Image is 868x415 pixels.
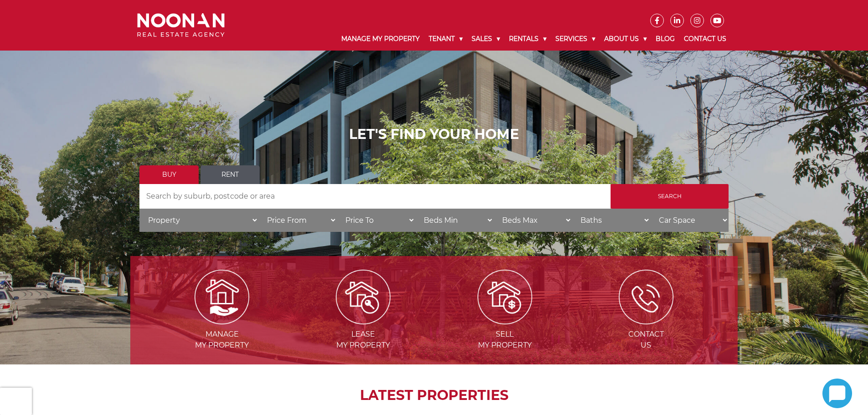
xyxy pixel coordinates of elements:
[551,27,600,51] a: Services
[435,292,575,349] a: Sellmy Property
[576,329,716,351] span: Contact Us
[679,27,731,51] a: Contact Us
[651,27,679,51] a: Blog
[600,27,651,51] a: About Us
[435,329,575,351] span: Sell my Property
[152,329,292,351] span: Manage my Property
[467,27,504,51] a: Sales
[137,13,225,37] img: Noonan Real Estate Agency
[139,184,611,209] input: Search by suburb, postcode or area
[504,27,551,51] a: Rentals
[200,165,260,184] a: Rent
[424,27,467,51] a: Tenant
[576,292,716,349] a: ContactUs
[337,27,424,51] a: Manage My Property
[293,329,433,351] span: Lease my Property
[619,270,673,324] img: ICONS
[153,387,715,404] h2: LATEST PROPERTIES
[478,270,532,324] img: Sell my property
[152,292,292,349] a: Managemy Property
[139,165,199,184] a: Buy
[611,184,729,209] input: Search
[195,270,249,324] img: Manage my Property
[293,292,433,349] a: Leasemy Property
[336,270,390,324] img: Lease my property
[139,126,729,143] h1: LET'S FIND YOUR HOME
